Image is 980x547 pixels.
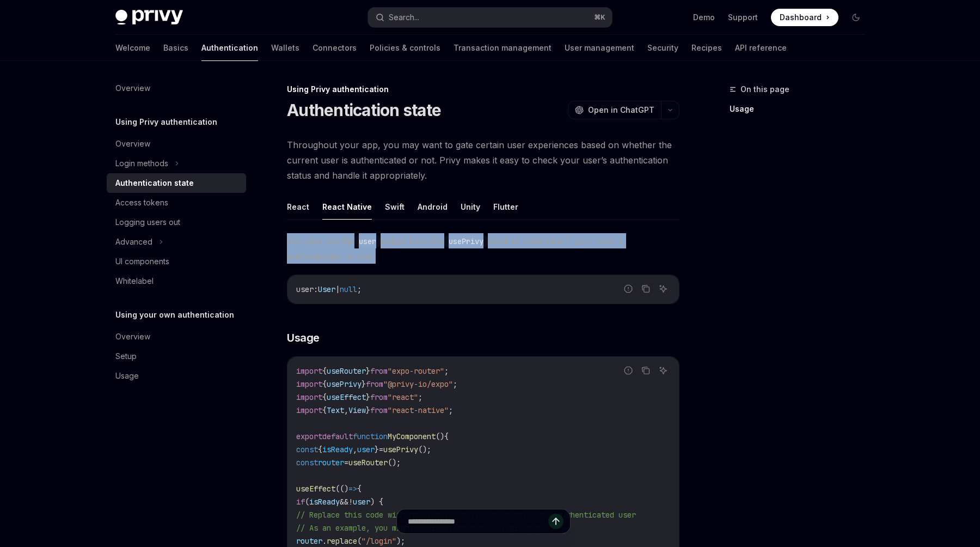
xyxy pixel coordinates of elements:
span: from [370,392,388,402]
a: Authentication state [107,173,246,193]
a: Logging users out [107,212,246,232]
a: Wallets [271,35,299,61]
span: (() [335,484,348,494]
a: Overview [107,134,246,154]
div: Setup [115,350,137,363]
a: Transaction management [454,35,552,61]
span: && [340,497,348,507]
span: ⌘ K [594,13,605,22]
span: ; [444,366,449,376]
span: { [322,366,327,376]
span: "expo-router" [388,366,444,376]
code: user [354,235,381,247]
button: Unity [461,194,480,220]
span: from [370,366,388,376]
button: Copy the contents from the code block [639,282,653,296]
button: Open in ChatGPT [568,101,661,119]
span: Text [327,405,344,415]
span: from [370,405,388,415]
a: Setup [107,347,246,366]
h5: Using Privy authentication [115,116,217,129]
span: ( [305,497,309,507]
span: export [296,431,322,441]
div: Overview [115,137,150,150]
span: ; [357,284,362,294]
div: Logging users out [115,216,180,229]
span: useEffect [296,484,335,494]
span: (); [388,458,401,467]
span: useEffect [327,392,366,402]
span: useRouter [348,458,388,467]
span: ; [449,405,453,415]
span: MyComponent [388,431,436,441]
span: } [366,405,370,415]
span: "react" [388,392,418,402]
span: ) { [370,497,383,507]
span: ; [453,379,457,389]
button: Ask AI [656,363,670,378]
a: Overview [107,78,246,98]
a: Whitelabel [107,271,246,291]
span: import [296,366,322,376]
button: React Native [322,194,372,220]
a: API reference [735,35,787,61]
a: UI components [107,252,246,271]
span: function [353,431,388,441]
span: } [375,445,379,454]
span: router [318,458,344,467]
button: Ask AI [656,282,670,296]
a: Access tokens [107,193,246,212]
h5: Using your own authentication [115,308,234,321]
span: isReady [309,497,340,507]
span: } [366,366,370,376]
button: Flutter [493,194,518,220]
a: Authentication [201,35,258,61]
span: { [322,405,327,415]
button: Swift [385,194,405,220]
span: useRouter [327,366,366,376]
span: import [296,405,322,415]
button: Copy the contents from the code block [639,363,653,378]
span: usePrivy [383,445,418,454]
button: Android [418,194,448,220]
a: Demo [693,12,715,23]
span: Throughout your app, you may want to gate certain user experiences based on whether the current u... [287,137,679,183]
span: => [348,484,357,494]
span: isReady [322,445,353,454]
span: You can use the object from the hook to determine if your user is authenticated or not. [287,233,679,264]
div: Using Privy authentication [287,84,679,95]
button: Search...⌘K [368,8,612,27]
span: "react-native" [388,405,449,415]
a: Support [728,12,758,23]
span: } [362,379,366,389]
span: usePrivy [327,379,362,389]
span: { [318,445,322,454]
a: Connectors [313,35,357,61]
span: if [296,497,305,507]
a: Security [647,35,678,61]
a: Usage [107,366,246,386]
div: Usage [115,369,139,382]
div: UI components [115,255,169,268]
span: View [348,405,366,415]
span: null [340,284,357,294]
button: Report incorrect code [621,363,635,378]
span: = [344,458,348,467]
span: } [366,392,370,402]
span: ! [348,497,353,507]
span: { [444,431,449,441]
div: Advanced [115,235,152,248]
div: Search... [389,11,419,24]
span: user [353,497,370,507]
span: import [296,379,322,389]
a: Overview [107,327,246,347]
code: usePrivy [444,235,488,247]
div: Authentication state [115,177,194,190]
span: : [314,284,318,294]
a: User management [565,35,634,61]
span: const [296,445,318,454]
span: { [322,392,327,402]
span: | [335,284,340,294]
span: default [322,431,353,441]
span: user [357,445,375,454]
